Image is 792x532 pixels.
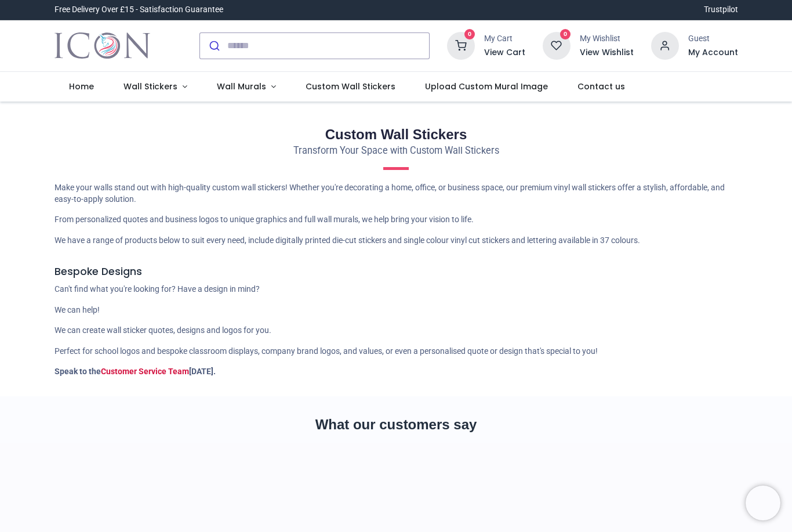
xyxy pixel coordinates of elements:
p: Make your walls stand out with high-quality custom wall stickers! Whether you're decorating a hom... [55,182,738,205]
span: Custom Wall Stickers [306,81,395,92]
span: Wall Murals [217,81,266,92]
p: From personalized quotes and business logos to unique graphics and full wall murals, we help brin... [55,214,738,226]
button: Submit [200,33,227,59]
img: Icon Wall Stickers [55,30,150,62]
span: Home [69,81,94,92]
div: My Cart [484,33,525,45]
a: Wall Murals [202,72,290,102]
div: Free Delivery Over £15 - Satisfaction Guarantee [55,4,223,16]
a: 0 [543,40,571,49]
h2: What our customers say [55,415,738,435]
p: Can't find what you're looking for? Have a design in mind? [55,284,738,295]
a: Trustpilot [704,4,738,16]
sup: 0 [464,29,475,40]
div: My Wishlist [580,33,634,45]
p: We have a range of products below to suit every need, include digitally printed die-cut stickers ... [55,235,738,247]
h5: Bespoke Designs [55,265,738,279]
a: My Account [688,47,738,59]
p: Transform Your Space with Custom Wall Stickers [55,144,738,158]
p: We can create wall sticker quotes, designs and logos for you. [55,325,738,336]
span: Upload Custom Mural Image [425,81,548,92]
div: Guest [688,33,738,45]
h2: Custom Wall Stickers [55,125,738,144]
a: 0 [447,40,475,49]
a: Logo of Icon Wall Stickers [55,30,150,62]
span: Wall Stickers [123,81,177,92]
iframe: Brevo live chat [746,486,780,520]
strong: Speak to the [DATE]. [55,367,216,376]
p: Perfect for school logos and bespoke classroom displays, company brand logos, and values, or even... [55,346,738,357]
a: View Cart [484,47,525,59]
sup: 0 [560,29,571,40]
span: Contact us [577,81,625,92]
p: We can help! [55,305,738,316]
a: Customer Service Team [101,367,189,376]
a: View Wishlist [580,47,634,59]
a: Wall Stickers [109,72,202,102]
